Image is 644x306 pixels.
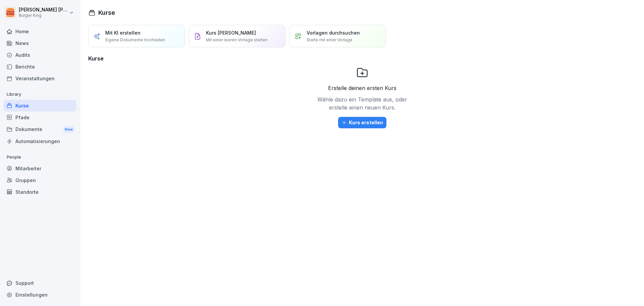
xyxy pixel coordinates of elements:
[88,54,636,62] h3: Kurse
[3,61,76,73] a: Berichte
[341,119,383,126] div: Kurs erstellen
[3,135,76,147] a: Automatisierungen
[19,7,68,13] p: [PERSON_NAME] [PERSON_NAME]
[3,174,76,186] a: Gruppen
[105,37,165,43] p: Eigene Dokumente hochladen
[98,8,115,17] h1: Kurse
[3,152,76,163] p: People
[3,186,76,198] a: Standorte
[328,84,396,92] p: Erstelle deinen ersten Kurs
[3,123,76,136] a: DokumenteNew
[3,289,76,301] a: Einstellungen
[307,37,353,43] p: Starte mit einer Vorlage
[3,89,76,100] p: Library
[3,49,76,61] a: Audits
[105,29,141,36] p: Mit KI erstellen
[3,112,76,123] a: Pfade
[3,37,76,49] a: News
[206,29,256,36] p: Kurs [PERSON_NAME]
[338,117,386,128] button: Kurs erstellen
[3,163,76,174] a: Mitarbeiter
[3,73,76,84] a: Veranstaltungen
[19,13,68,18] p: Burger King
[315,95,409,112] p: Wähle dazu ein Template aus, oder erstelle einen neuen Kurs.
[307,29,360,36] p: Vorlagen durchsuchen
[3,123,76,136] div: Dokumente
[63,126,74,133] div: New
[3,277,76,289] div: Support
[3,100,76,112] a: Kurse
[3,26,76,37] a: Home
[206,37,268,43] p: Mit einer leeren Vorlage starten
